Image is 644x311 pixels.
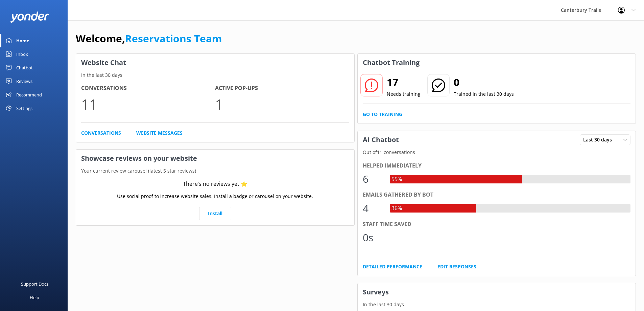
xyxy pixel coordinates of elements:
[390,175,404,184] div: 55%
[215,84,349,93] h4: Active Pop-ups
[16,34,29,47] div: Home
[358,283,636,301] h3: Surveys
[76,54,354,71] h3: Website Chat
[363,111,402,118] a: Go to Training
[125,31,222,45] a: Reservations Team
[76,150,354,167] h3: Showcase reviews on your website
[583,136,616,143] span: Last 30 days
[358,149,636,156] p: Out of 11 conversations
[136,129,183,137] a: Website Messages
[363,200,383,217] div: 4
[16,61,33,74] div: Chatbot
[454,74,514,90] h2: 0
[387,74,421,90] h2: 17
[16,88,42,102] div: Recommend
[358,131,404,149] h3: AI Chatbot
[183,180,247,188] div: There’s no reviews yet ⭐
[16,74,32,88] div: Reviews
[387,90,421,98] p: Needs training
[390,204,404,213] div: 36%
[454,90,514,98] p: Trained in the last 30 days
[199,207,231,220] a: Install
[215,93,349,115] p: 1
[81,84,215,93] h4: Conversations
[437,263,476,270] a: Edit Responses
[81,129,121,137] a: Conversations
[358,301,636,308] p: In the last 30 days
[76,167,354,175] p: Your current review carousel (latest 5 star reviews)
[117,193,313,200] p: Use social proof to increase website sales. Install a badge or carousel on your website.
[363,220,631,229] div: Staff time saved
[16,102,32,115] div: Settings
[363,263,422,270] a: Detailed Performance
[30,291,39,304] div: Help
[363,161,631,170] div: Helped immediately
[76,30,222,47] h1: Welcome,
[363,191,631,199] div: Emails gathered by bot
[363,229,383,246] div: 0s
[21,277,48,291] div: Support Docs
[16,47,28,61] div: Inbox
[81,93,215,115] p: 11
[358,54,425,71] h3: Chatbot Training
[10,12,49,23] img: yonder-white-logo.png
[363,171,383,187] div: 6
[76,71,354,79] p: In the last 30 days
